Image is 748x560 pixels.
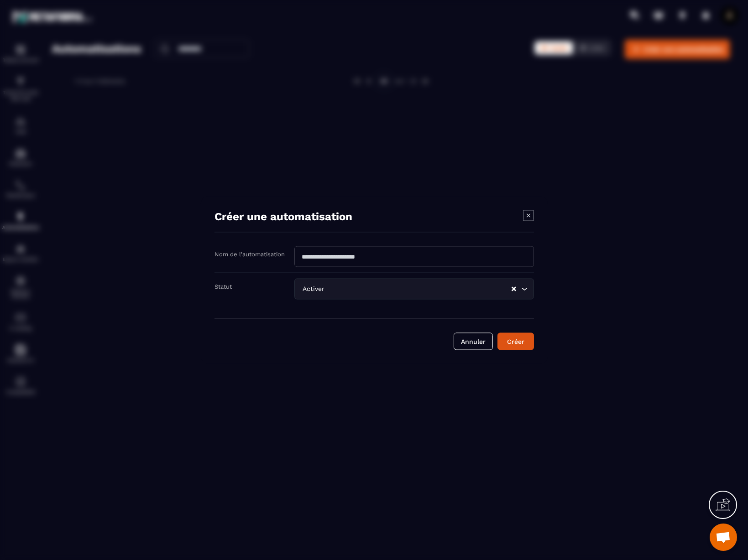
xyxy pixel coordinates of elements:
[497,333,534,350] button: Créer
[214,210,352,223] h4: Créer une automatisation
[454,333,493,350] button: Annuler
[710,524,737,551] div: Ouvrir le chat
[300,284,326,294] span: Activer
[294,279,534,300] div: Search for option
[512,285,516,292] button: Clear Selected
[214,283,232,290] label: Statut
[326,284,511,294] input: Search for option
[214,251,285,258] label: Nom de l'automatisation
